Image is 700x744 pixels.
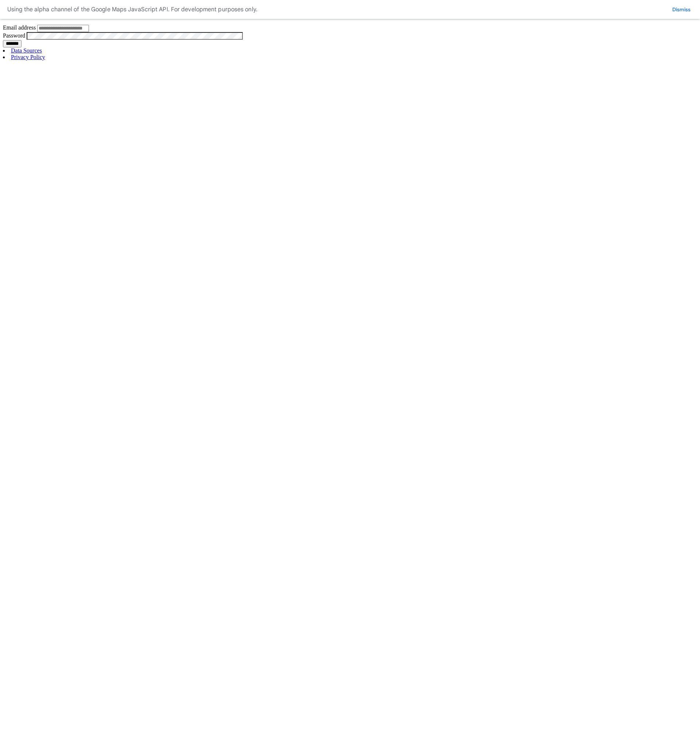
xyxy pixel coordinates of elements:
label: Email address [3,24,36,31]
a: Privacy Policy [11,54,45,60]
label: Password [3,32,25,39]
button: Dismiss [670,6,693,13]
div: Using the alpha channel of the Google Maps JavaScript API. For development purposes only. [7,4,257,15]
a: Data Sources [11,47,42,54]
